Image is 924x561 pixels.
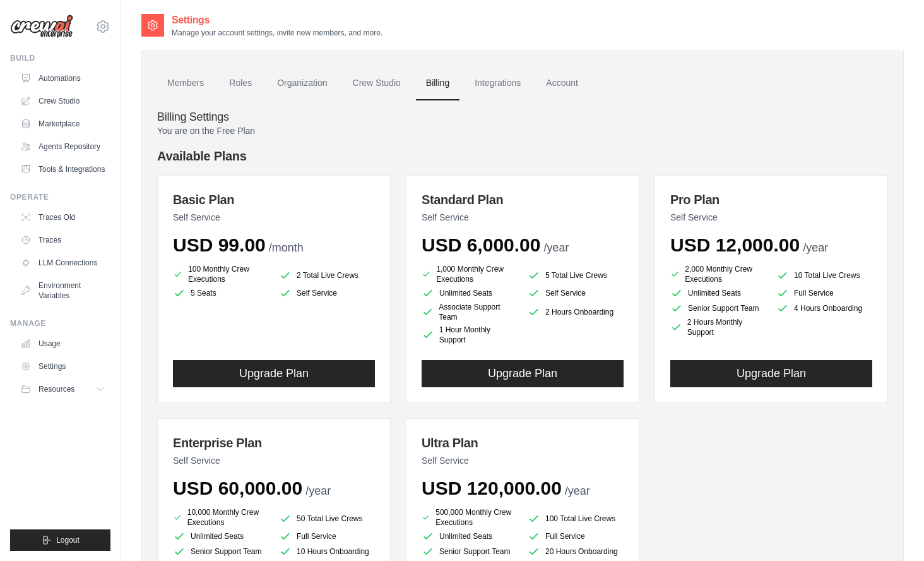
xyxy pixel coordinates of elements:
div: Operate [10,192,110,202]
li: 2,000 Monthly Crew Executions [670,264,766,284]
li: Senior Support Team [670,302,766,315]
div: Manage [10,318,110,329]
div: Build [10,53,110,63]
a: Roles [219,66,262,100]
p: Self Service [173,454,375,467]
p: Self Service [173,211,375,224]
li: Full Service [528,530,624,543]
p: Self Service [422,454,624,467]
li: 100 Monthly Crew Executions [173,264,269,284]
li: 4 Hours Onboarding [776,302,872,315]
button: Upgrade Plan [670,360,872,387]
button: Logout [10,529,110,551]
a: Traces [15,230,110,250]
button: Upgrade Plan [173,360,375,387]
li: 10 Total Live Crews [776,267,872,284]
li: 2 Hours Monthly Support [670,317,766,337]
span: /year [543,241,569,254]
li: Full Service [776,287,872,299]
h3: Enterprise Plan [173,434,375,452]
a: Settings [15,356,110,377]
span: /year [305,485,331,497]
li: Self Service [279,287,375,299]
a: Integrations [465,66,531,100]
li: Senior Support Team [422,545,518,558]
a: Environment Variables [15,275,110,306]
h3: Ultra Plan [422,434,624,452]
a: Automations [15,68,110,88]
span: Logout [56,535,80,545]
a: Organization [267,66,337,100]
p: You are on the Free Plan [157,124,888,137]
li: 5 Total Live Crews [528,267,624,284]
h3: Standard Plan [422,191,624,208]
li: Unlimited Seats [422,287,518,299]
h3: Pro Plan [670,191,872,208]
a: Crew Studio [343,66,411,100]
h4: Billing Settings [157,111,888,124]
li: 500,000 Monthly Crew Executions [422,507,518,528]
span: USD 12,000.00 [670,234,800,255]
button: Resources [15,379,110,399]
span: /year [803,241,828,254]
li: Unlimited Seats [173,530,269,543]
img: Logo [10,15,73,39]
span: Resources [38,384,74,394]
span: USD 120,000.00 [422,478,562,498]
h2: Settings [172,13,382,28]
a: LLM Connections [15,253,110,273]
a: Agents Repository [15,136,110,157]
a: Crew Studio [15,91,110,111]
span: USD 60,000.00 [173,478,302,498]
li: 1,000 Monthly Crew Executions [422,264,518,284]
li: 5 Seats [173,287,269,299]
li: Self Service [528,287,624,299]
a: Tools & Integrations [15,159,110,179]
a: Traces Old [15,207,110,227]
li: 10,000 Monthly Crew Executions [173,507,269,528]
h3: Basic Plan [173,191,375,208]
li: Associate Support Team [422,302,518,322]
li: 1 Hour Monthly Support [422,325,518,345]
p: Manage your account settings, invite new members, and more. [172,28,382,38]
a: Account [536,66,588,100]
span: /month [269,241,304,254]
li: Senior Support Team [173,545,269,558]
span: USD 99.00 [173,234,266,255]
li: Unlimited Seats [422,530,518,543]
a: Marketplace [15,114,110,134]
h4: Available Plans [157,147,888,165]
button: Upgrade Plan [422,360,624,387]
p: Self Service [670,211,872,224]
li: 100 Total Live Crews [528,510,624,528]
span: /year [565,485,590,497]
li: 50 Total Live Crews [279,510,375,528]
a: Members [157,66,214,100]
span: USD 6,000.00 [422,234,540,255]
li: 20 Hours Onboarding [528,545,624,558]
a: Billing [416,66,459,100]
li: 2 Total Live Crews [279,267,375,284]
a: Usage [15,334,110,354]
p: Self Service [422,211,624,224]
li: 10 Hours Onboarding [279,545,375,558]
li: 2 Hours Onboarding [528,302,624,322]
li: Full Service [279,530,375,543]
li: Unlimited Seats [670,287,766,299]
